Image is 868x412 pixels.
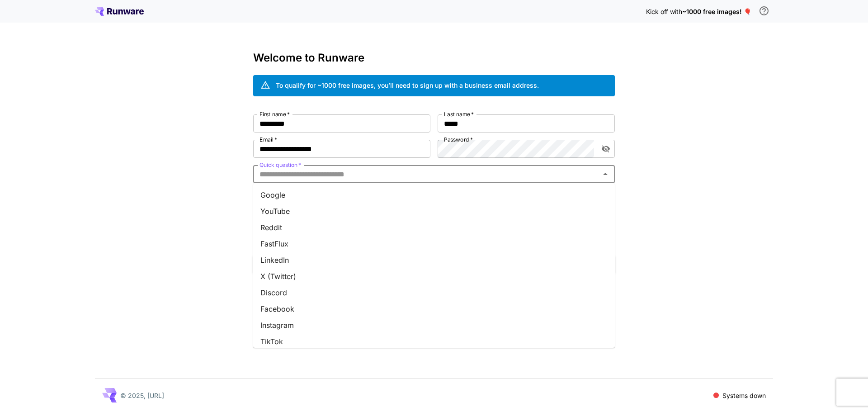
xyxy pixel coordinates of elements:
li: LinkedIn [253,252,615,268]
li: Discord [253,284,615,301]
label: Quick question [259,161,301,169]
h3: Welcome to Runware [253,52,615,64]
li: FastFlux [253,236,615,252]
li: Instagram [253,317,615,333]
div: To qualify for ~1000 free images, you’ll need to sign up with a business email address. [276,81,539,90]
p: Systems down [722,391,766,400]
li: Facebook [253,301,615,317]
p: © 2025, [URL] [120,391,164,400]
li: X (Twitter) [253,268,615,284]
li: TikTok [253,333,615,350]
button: toggle password visibility [598,141,614,157]
label: Password [444,136,473,143]
button: Close [599,168,612,180]
li: YouTube [253,203,615,219]
span: Kick off with [646,8,682,15]
span: ~1000 free images! 🎈 [682,8,751,15]
li: Reddit [253,219,615,236]
label: First name [259,110,290,118]
button: In order to qualify for free credit, you need to sign up with a business email address and click ... [755,2,773,20]
label: Last name [444,110,474,118]
label: Email [259,136,277,143]
li: Google [253,187,615,203]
